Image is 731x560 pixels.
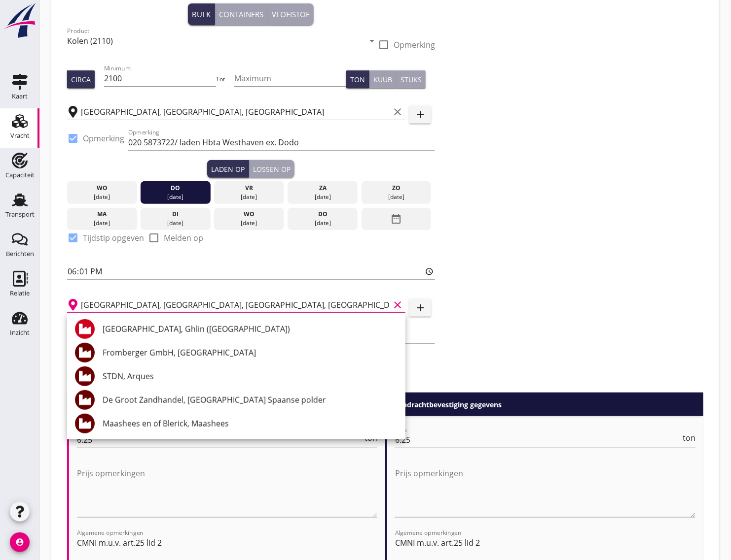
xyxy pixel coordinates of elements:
[272,9,310,20] div: Vloeistof
[395,432,681,448] input: Prijs
[290,219,355,228] div: [DATE]
[70,219,135,228] div: [DATE]
[395,465,695,517] textarea: Prijs opmerkingen
[103,394,398,406] div: De Groot Zandhandel, [GEOGRAPHIC_DATA] Spaanse polder
[67,33,364,49] input: Product
[103,347,398,359] div: Fromberger GmbH, [GEOGRAPHIC_DATA]
[12,93,28,99] div: Kaart
[143,210,208,219] div: di
[397,70,426,88] button: Stuks
[5,172,35,178] div: Capaciteit
[217,193,282,201] div: [DATE]
[401,74,422,85] div: Stuks
[103,323,398,335] div: [GEOGRAPHIC_DATA], Ghlin ([GEOGRAPHIC_DATA])
[392,106,403,118] i: clear
[70,193,135,201] div: [DATE]
[290,184,355,193] div: za
[346,70,369,88] button: Ton
[234,70,346,86] input: Maximum
[192,9,211,20] div: Bulk
[70,184,135,193] div: wo
[104,70,216,86] input: Minimum
[103,370,398,382] div: STDN, Arques
[143,193,208,201] div: [DATE]
[10,532,30,552] i: account_circle
[10,329,30,336] div: Inzicht
[249,160,294,178] button: Lossen op
[10,132,30,139] div: Vracht
[268,3,314,25] button: Vloeistof
[364,184,429,193] div: zo
[143,219,208,228] div: [DATE]
[290,193,355,201] div: [DATE]
[83,133,124,143] label: Opmerking
[103,418,398,429] div: Maashees en of Blerick, Maashees
[414,109,426,121] i: add
[77,432,363,448] input: Prijs
[81,297,390,313] input: Losplaats
[217,184,282,193] div: vr
[128,134,435,150] input: Opmerking
[70,210,135,219] div: ma
[207,160,249,178] button: Laden op
[253,164,291,174] div: Lossen op
[392,299,403,311] i: clear
[394,40,435,50] label: Opmerking
[217,219,282,228] div: [DATE]
[6,251,34,257] div: Berichten
[350,74,365,85] div: Ton
[143,184,208,193] div: do
[414,302,426,314] i: add
[365,434,377,442] span: ton
[10,290,30,296] div: Relatie
[5,211,35,218] div: Transport
[77,465,377,517] textarea: Prijs opmerkingen
[188,3,215,25] button: Bulk
[83,233,144,243] label: Tijdstip opgeven
[373,74,392,85] div: Kuub
[364,193,429,201] div: [DATE]
[390,210,402,228] i: date_range
[683,434,695,442] span: ton
[2,2,37,39] img: logo-small.a267ee39.svg
[215,3,268,25] button: Containers
[219,9,263,20] div: Containers
[164,233,203,243] label: Melden op
[369,70,397,88] button: Kuub
[290,210,355,219] div: do
[211,164,245,174] div: Laden op
[71,74,91,85] div: Circa
[217,210,282,219] div: wo
[81,104,390,120] input: Laadplaats
[366,35,378,47] i: arrow_drop_down
[216,75,234,84] div: Tot
[67,70,95,88] button: Circa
